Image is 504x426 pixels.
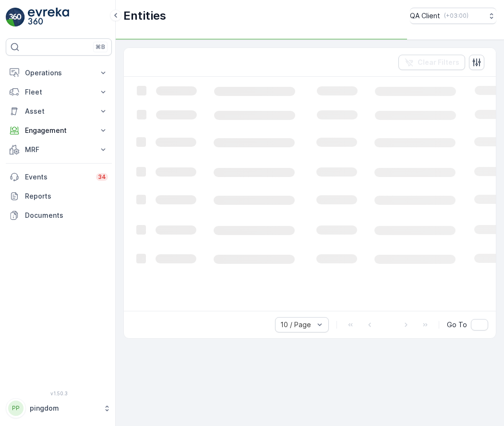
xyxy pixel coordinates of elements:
[25,106,93,116] p: Asset
[30,403,98,413] p: pingdom
[98,173,106,181] p: 34
[6,102,112,121] button: Asset
[6,167,112,187] a: Events34
[6,63,112,83] button: Operations
[447,320,467,330] span: Go To
[410,11,440,21] p: QA Client
[25,172,90,182] p: Events
[6,187,112,206] a: Reports
[25,68,93,78] p: Operations
[25,87,93,97] p: Fleet
[410,8,496,24] button: QA Client(+03:00)
[418,58,459,67] p: Clear Filters
[25,211,108,220] p: Documents
[96,43,105,51] p: ⌘B
[444,12,468,20] p: ( +03:00 )
[6,206,112,225] a: Documents
[6,390,112,396] span: v 1.50.3
[6,398,112,418] button: PPpingdom
[8,401,24,416] div: PP
[123,8,166,24] p: Entities
[6,83,112,102] button: Fleet
[28,8,69,27] img: logo_light-DOdMpM7g.png
[6,121,112,140] button: Engagement
[398,55,465,70] button: Clear Filters
[25,191,108,201] p: Reports
[25,126,93,135] p: Engagement
[6,8,25,27] img: logo
[6,140,112,159] button: MRF
[25,145,93,154] p: MRF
